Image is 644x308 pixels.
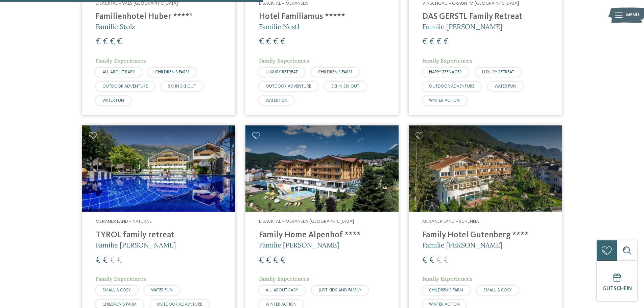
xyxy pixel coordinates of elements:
[266,38,271,46] span: €
[422,241,502,249] span: Familie [PERSON_NAME]
[168,84,196,89] span: SKI-IN SKI-OUT
[429,98,460,103] span: WINTER ACTION
[110,256,115,265] span: €
[266,302,296,307] span: WINTER ACTION
[422,22,502,31] span: Familie [PERSON_NAME]
[157,302,202,307] span: OUTDOOR ADVENTURE
[444,256,449,265] span: €
[422,57,473,64] span: Family Experiences
[422,275,473,282] span: Family Experiences
[429,38,434,46] span: €
[96,230,222,240] h4: TYROL family retreat
[96,275,146,282] span: Family Experiences
[259,57,309,64] span: Family Experiences
[245,125,399,212] img: Family Home Alpenhof ****
[117,256,122,265] span: €
[102,98,124,103] span: WATER FUN
[259,275,309,282] span: Family Experiences
[82,125,235,212] img: Familien Wellness Residence Tyrol ****
[151,288,173,292] span: WATER FUN
[429,288,463,292] span: CHILDREN’S FARM
[96,1,178,6] span: Eisacktal – Vals-[GEOGRAPHIC_DATA]
[102,84,148,89] span: OUTDOOR ADVENTURE
[266,256,271,265] span: €
[96,38,101,46] span: €
[96,219,152,224] span: Meraner Land – Naturns
[422,219,479,224] span: Meraner Land – Schenna
[102,288,131,292] span: SMALL & COSY
[96,241,176,249] span: Familie [PERSON_NAME]
[259,241,339,249] span: Familie [PERSON_NAME]
[155,70,189,74] span: CHILDREN’S FARM
[444,38,449,46] span: €
[266,98,287,103] span: WATER FUN
[409,125,562,212] img: Family Hotel Gutenberg ****
[436,38,442,46] span: €
[96,57,146,64] span: Family Experiences
[266,84,311,89] span: OUTDOOR ADVENTURE
[266,288,298,292] span: ALL ABOUT BABY
[422,256,427,265] span: €
[429,302,460,307] span: WINTER ACTION
[429,70,462,74] span: HAPPY TEENAGER
[331,84,359,89] span: SKI-IN SKI-OUT
[280,38,285,46] span: €
[103,38,108,46] span: €
[422,38,427,46] span: €
[103,256,108,265] span: €
[422,12,548,22] h4: DAS GERSTL Family Retreat
[259,38,264,46] span: €
[117,38,122,46] span: €
[96,22,135,31] span: Familie Stolz
[266,70,298,74] span: LUXURY RETREAT
[96,12,222,22] h4: Familienhotel Huber ****ˢ
[482,70,514,74] span: LUXURY RETREAT
[483,288,512,292] span: SMALL & COSY
[422,1,519,6] span: Vinschgau – Graun im [GEOGRAPHIC_DATA]
[597,261,637,301] a: Gutschein
[259,1,308,6] span: Eisacktal – Meransen
[96,256,101,265] span: €
[318,70,352,74] span: CHILDREN’S FARM
[429,84,474,89] span: OUTDOOR ADVENTURE
[436,256,442,265] span: €
[259,219,354,224] span: Eisacktal – Meransen-[GEOGRAPHIC_DATA]
[429,256,434,265] span: €
[273,256,278,265] span: €
[259,230,385,240] h4: Family Home Alpenhof ****
[422,230,548,240] h4: Family Hotel Gutenberg ****
[102,302,137,307] span: CHILDREN’S FARM
[102,70,135,74] span: ALL ABOUT BABY
[318,288,361,292] span: JUST KIDS AND FAMILY
[273,38,278,46] span: €
[110,38,115,46] span: €
[495,84,516,89] span: WATER FUN
[602,286,632,291] span: Gutschein
[280,256,285,265] span: €
[259,22,299,31] span: Familie Nestl
[259,256,264,265] span: €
